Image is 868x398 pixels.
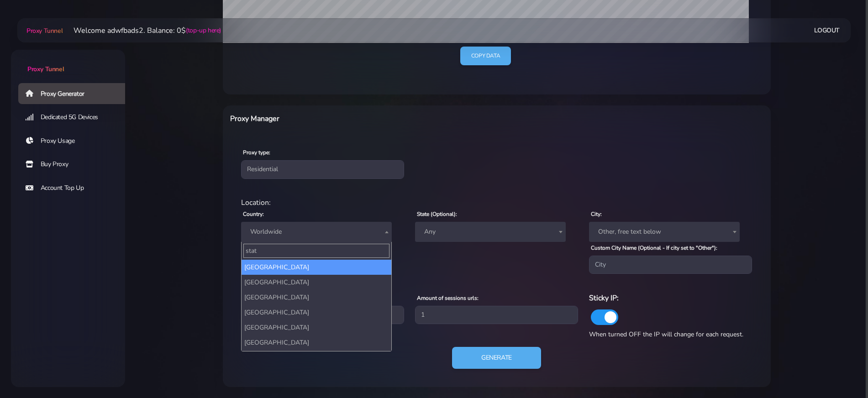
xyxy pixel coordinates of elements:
li: [GEOGRAPHIC_DATA] [242,320,391,335]
li: [GEOGRAPHIC_DATA] [242,290,391,305]
span: Any [421,225,560,238]
a: Account Top Up [18,178,132,199]
a: Dedicated 5G Devices [18,107,132,128]
span: Proxy Tunnel [27,65,64,73]
span: Proxy Tunnel [26,26,63,35]
label: Country: [243,210,264,218]
a: Proxy Tunnel [25,23,63,38]
div: Location: [236,197,758,208]
li: [GEOGRAPHIC_DATA] [242,335,391,350]
a: Logout [814,22,840,39]
li: [GEOGRAPHIC_DATA] [242,275,391,290]
label: City: [591,210,602,218]
input: Search [243,244,389,258]
label: Amount of sessions urls: [417,294,479,302]
li: [GEOGRAPHIC_DATA] [242,350,391,365]
a: Copy data [460,47,511,65]
span: Any [415,222,566,242]
label: Proxy type: [243,148,270,157]
li: Welcome adwfbads2. Balance: 0$ [63,25,221,36]
span: Worldwide [241,222,392,242]
a: Buy Proxy [18,154,132,175]
a: Proxy Usage [18,131,132,152]
li: [GEOGRAPHIC_DATA] [242,305,391,320]
li: [GEOGRAPHIC_DATA] [242,260,391,275]
span: Other, free text below [594,225,734,238]
span: Other, free text below [589,222,740,242]
iframe: Webchat Widget [733,249,857,387]
button: Generate [452,347,541,369]
label: State (Optional): [417,210,457,218]
label: Custom City Name (Optional - If city set to "Other"): [591,244,717,252]
a: Proxy Generator [18,83,132,104]
h6: Proxy Manager [230,113,537,125]
span: When turned OFF the IP will change for each request. [589,330,743,339]
span: Worldwide [247,225,386,238]
input: City [589,256,752,274]
h6: Sticky IP: [589,292,752,304]
a: (top-up here) [186,26,221,35]
div: Proxy Settings: [236,281,758,292]
a: Proxy Tunnel [11,50,125,74]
